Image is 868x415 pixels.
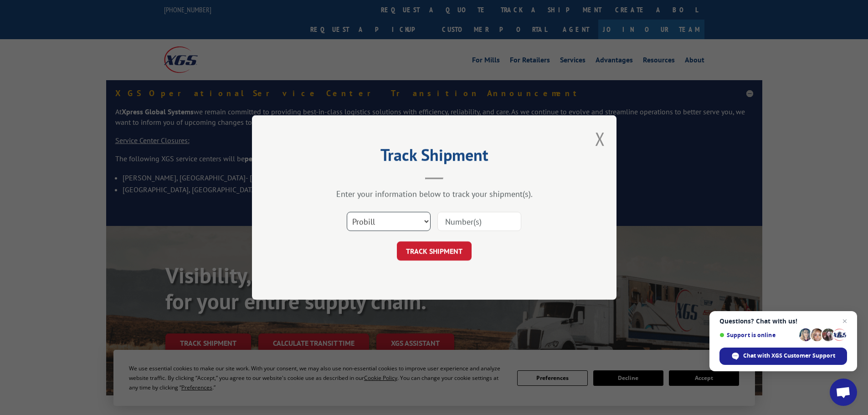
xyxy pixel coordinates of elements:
[743,352,835,360] span: Chat with XGS Customer Support
[719,348,847,365] span: Chat with XGS Customer Support
[397,241,472,261] button: TRACK SHIPMENT
[437,212,521,231] input: Number(s)
[830,379,857,406] a: Open chat
[719,332,796,338] span: Support is online
[595,127,605,151] button: Close modal
[298,149,571,166] h2: Track Shipment
[298,189,571,199] div: Enter your information below to track your shipment(s).
[719,318,847,325] span: Questions? Chat with us!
